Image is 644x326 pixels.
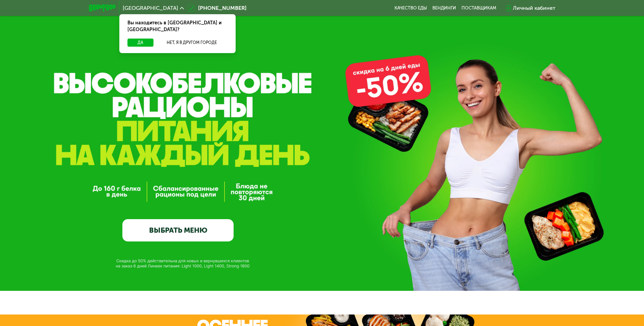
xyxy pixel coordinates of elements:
button: Да [127,39,153,47]
div: поставщикам [461,5,496,11]
a: Вендинги [432,5,456,11]
a: [PHONE_NUMBER] [187,4,246,12]
a: ВЫБРАТЬ МЕНЮ [122,219,234,241]
button: Нет, я в другом городе [156,39,228,47]
span: [GEOGRAPHIC_DATA] [123,5,178,11]
a: Качество еды [395,5,427,11]
div: Личный кабинет [513,4,555,12]
div: Вы находитесь в [GEOGRAPHIC_DATA] и [GEOGRAPHIC_DATA]? [119,14,236,39]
